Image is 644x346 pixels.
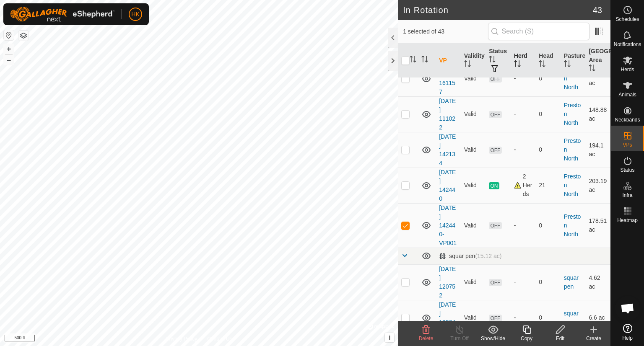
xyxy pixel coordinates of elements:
[617,218,638,223] span: Heatmap
[419,336,434,341] span: Delete
[476,335,510,342] div: Show/Hide
[618,92,636,97] span: Animals
[166,335,197,343] a: Privacy Policy
[207,335,232,343] a: Contact Us
[131,10,139,19] span: HK
[514,172,532,199] div: 2 Herds
[585,300,610,336] td: 6.6 ac
[421,57,428,64] p-sorticon: Activate to sort
[564,137,581,162] a: Preston North
[535,264,561,300] td: 0
[385,333,394,342] button: i
[439,301,456,334] a: [DATE] 132645
[593,4,602,16] span: 43
[489,75,501,83] span: OFF
[439,169,456,202] a: [DATE] 142440
[486,44,511,78] th: Status
[4,30,14,40] button: Reset Map
[489,182,499,189] span: ON
[461,300,486,336] td: Valid
[564,62,571,68] p-sorticon: Activate to sort
[614,42,641,47] span: Notifications
[475,253,501,259] span: (15.12 ac)
[514,62,521,68] p-sorticon: Activate to sort
[514,145,532,154] div: -
[585,264,610,300] td: 4.62 ac
[585,44,610,78] th: [GEOGRAPHIC_DATA] Area
[622,193,632,198] span: Infra
[489,222,501,229] span: OFF
[489,111,501,118] span: OFF
[585,203,610,248] td: 178.51 ac
[564,213,581,238] a: Preston North
[403,5,593,15] h2: In Rotation
[514,110,532,119] div: -
[439,62,456,95] a: [DATE] 161157
[403,27,488,36] span: 1 selected of 43
[585,96,610,132] td: 148.88 ac
[461,96,486,132] td: Valid
[4,44,14,54] button: +
[615,17,639,22] span: Schedules
[535,44,561,78] th: Head
[622,336,633,341] span: Help
[514,278,532,287] div: -
[439,98,456,131] a: [DATE] 111022
[564,274,579,290] a: squar pen
[615,117,640,122] span: Neckbands
[461,132,486,168] td: Valid
[439,133,456,166] a: [DATE] 142134
[461,203,486,248] td: Valid
[589,66,595,72] p-sorticon: Activate to sort
[535,96,561,132] td: 0
[561,44,586,78] th: Pasture
[577,335,610,342] div: Create
[564,66,581,90] a: Preston North
[535,300,561,336] td: 0
[489,57,496,64] p-sorticon: Activate to sort
[439,204,457,246] a: [DATE] 142440-VP001
[514,74,532,83] div: -
[461,44,486,78] th: Validity
[439,266,456,299] a: [DATE] 120752
[443,335,476,342] div: Turn Off
[510,335,543,342] div: Copy
[611,320,644,344] a: Help
[461,61,486,96] td: Valid
[543,335,577,342] div: Edit
[514,313,532,322] div: -
[564,173,581,197] a: Preston North
[535,61,561,96] td: 0
[623,142,632,147] span: VPs
[489,279,501,286] span: OFF
[539,62,545,68] p-sorticon: Activate to sort
[439,253,501,260] div: squar pen
[535,132,561,168] td: 0
[18,31,29,41] button: Map Layers
[488,23,589,40] input: Search (S)
[615,296,640,321] div: Open chat
[389,334,390,341] span: i
[514,221,532,230] div: -
[436,44,461,78] th: VP
[10,7,115,22] img: Gallagher Logo
[4,55,14,65] button: –
[461,168,486,203] td: Valid
[585,61,610,96] td: 357.86 ac
[564,310,579,325] a: squar pen
[489,315,501,322] span: OFF
[464,62,471,68] p-sorticon: Activate to sort
[585,132,610,168] td: 194.1 ac
[461,264,486,300] td: Valid
[564,102,581,126] a: Preston North
[511,44,536,78] th: Herd
[585,168,610,203] td: 203.19 ac
[535,203,561,248] td: 0
[621,67,634,72] span: Herds
[620,168,634,173] span: Status
[535,168,561,203] td: 21
[410,57,416,64] p-sorticon: Activate to sort
[489,147,501,154] span: OFF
